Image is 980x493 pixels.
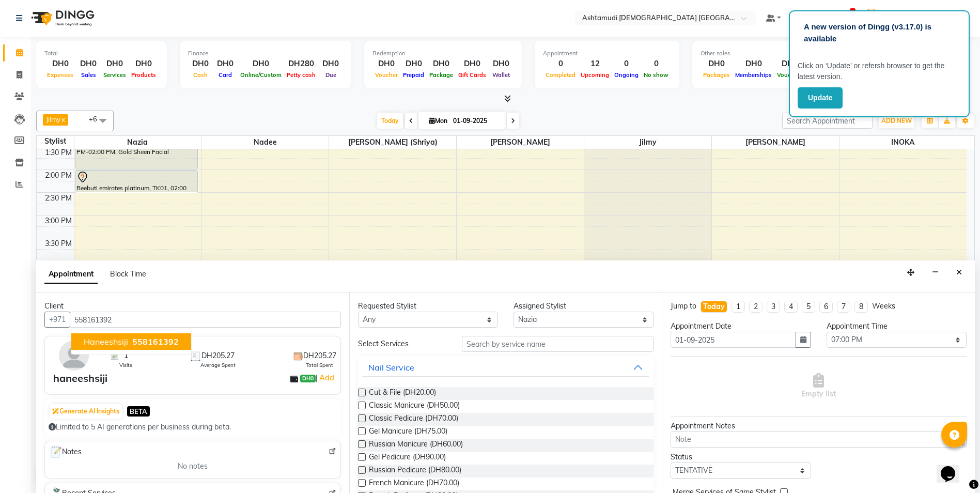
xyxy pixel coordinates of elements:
[44,312,70,328] button: +971
[213,58,238,70] div: DH0
[749,301,763,313] li: 2
[641,58,671,70] div: 0
[369,426,447,439] span: Gel Manicure (DH75.00)
[671,421,967,432] div: Appointment Notes
[872,301,895,312] div: Weeks
[827,321,967,332] div: Appointment Time
[50,404,122,419] button: Generate AI Insights
[369,477,459,490] span: French Manicure (DH70.00)
[701,58,733,70] div: DH0
[129,58,159,70] div: DH0
[612,71,641,79] span: Ongoing
[543,58,578,70] div: 0
[101,58,129,70] div: DH0
[578,58,612,70] div: 12
[318,58,343,70] div: DH0
[238,58,284,70] div: DH0
[671,332,796,348] input: yyyy-mm-dd
[578,71,612,79] span: Upcoming
[76,58,101,70] div: DH0
[53,371,107,386] div: haneeshsiji
[819,301,833,313] li: 6
[43,147,74,158] div: 1:30 PM
[49,422,337,433] div: Limited to 5 AI generations per business during beta.
[584,136,711,149] span: Jilmy
[101,71,129,79] span: Services
[782,113,873,129] input: Search Appointment
[358,301,498,312] div: Requested Stylist
[837,301,850,313] li: 7
[802,301,815,313] li: 5
[76,171,198,192] div: Beebuti emirates platinum, TK01, 02:00 PM-02:30 PM, Back Massage
[952,265,967,281] button: Close
[79,71,99,79] span: Sales
[201,350,235,361] span: DH205.27
[178,461,208,472] span: No notes
[733,58,774,70] div: DH0
[43,215,74,226] div: 3:00 PM
[350,338,454,349] div: Select Services
[427,117,450,125] span: Mon
[862,9,880,27] img: Alnahda 1 front office
[839,136,967,149] span: INOKA
[701,71,733,79] span: Packages
[804,21,955,44] p: A new version of Dingg (v3.17.0) is available
[200,361,236,369] span: Average Spent
[372,49,514,58] div: Redemption
[188,49,343,58] div: Finance
[701,49,868,58] div: Other sales
[300,375,316,383] span: DH0
[369,452,446,465] span: Gel Pedicure (DH90.00)
[671,452,811,463] div: Status
[49,445,82,459] span: Notes
[462,336,654,352] input: Search by service name
[306,361,333,369] span: Total Spent
[671,321,811,332] div: Appointment Date
[44,301,341,312] div: Client
[671,301,696,312] div: Jump to
[318,372,336,384] a: Add
[369,465,461,477] span: Russian Pedicure (DH80.00)
[369,387,436,400] span: Cut & File (DH20.00)
[124,350,128,361] span: 1
[490,71,512,79] span: Wallet
[612,58,641,70] div: 0
[89,115,105,123] span: +6
[129,71,159,79] span: Products
[774,58,805,70] div: DH0
[798,60,961,82] p: Click on ‘Update’ or refersh browser to get the latest version.
[43,238,74,249] div: 3:30 PM
[369,413,458,426] span: Classic Pedicure (DH70.00)
[854,301,868,313] li: 8
[132,336,179,347] span: 558161392
[188,58,213,70] div: DH0
[879,114,914,128] button: ADD NEW
[798,87,843,109] button: Update
[457,136,584,149] span: [PERSON_NAME]
[44,58,76,70] div: DH0
[514,301,654,312] div: Assigned Stylist
[641,71,671,79] span: No show
[43,193,74,204] div: 2:30 PM
[60,115,65,124] a: x
[44,71,76,79] span: Expenses
[456,58,489,70] div: DH0
[362,358,650,377] button: Nail Service
[26,4,97,33] img: logo
[937,452,970,483] iframe: chat widget
[372,71,400,79] span: Voucher
[316,372,336,384] span: |
[427,71,456,79] span: Package
[712,136,839,149] span: [PERSON_NAME]
[238,71,284,79] span: Online/Custom
[543,71,578,79] span: Completed
[881,117,912,125] span: ADD NEW
[323,71,339,79] span: Due
[59,341,89,371] img: avatar
[44,265,98,284] span: Appointment
[801,373,836,399] span: Empty list
[70,312,341,328] input: Search by Name/Mobile/Email/Code
[767,301,780,313] li: 3
[543,49,671,58] div: Appointment
[703,301,725,312] div: Today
